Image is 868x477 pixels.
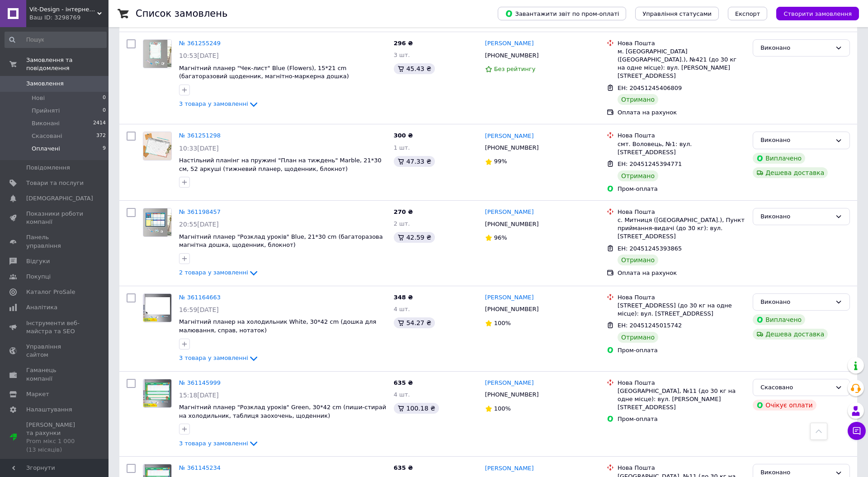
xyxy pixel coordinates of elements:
div: [PHONE_NUMBER] [483,218,541,230]
span: Маркет [26,390,49,398]
span: 10:33[DATE] [179,145,219,152]
span: 3 товара у замовленні [179,440,248,447]
span: ЕН: 20451245393865 [618,245,682,252]
span: 4 шт. [394,306,410,312]
div: Пром-оплата [618,346,745,354]
span: 2 товара у замовленні [179,269,248,276]
span: Без рейтингу [494,66,536,72]
button: Чат з покупцем [848,422,866,440]
button: Створити замовлення [776,7,859,20]
span: Магнітний планер "Розклад уроків" Green, 30*42 cm (пиши-стирай на холодильник, таблиця заохочень,... [179,404,386,419]
a: [PERSON_NAME] [485,464,534,473]
div: [STREET_ADDRESS] (до 30 кг на одне місце): вул. [STREET_ADDRESS] [618,302,745,318]
span: Інструменти веб-майстра та SEO [26,319,84,335]
div: 54.27 ₴ [394,317,435,328]
div: 45.43 ₴ [394,63,435,74]
span: Настільний планінг на пружині "План на тиждень" Marble, 21*30 см, 52 аркуші (тижневий планер, щод... [179,157,382,172]
span: 16:59[DATE] [179,306,219,313]
img: Фото товару [143,379,171,407]
a: № 361251298 [179,132,221,139]
span: 2414 [93,119,106,128]
a: Фото товару [143,208,172,237]
a: Фото товару [143,293,172,322]
img: Фото товару [143,132,171,160]
span: Повідомлення [26,164,70,172]
span: Аналітика [26,303,57,312]
span: 348 ₴ [394,294,413,301]
a: 2 товара у замовленні [179,269,259,276]
span: 270 ₴ [394,208,413,215]
span: 96% [494,234,507,241]
a: 3 товара у замовленні [179,440,259,447]
span: ЕН: 20451245015742 [618,322,682,329]
span: Прийняті [32,107,60,115]
span: 20:55[DATE] [179,221,219,228]
div: [PHONE_NUMBER] [483,303,541,315]
span: Покупці [26,273,51,281]
span: Оплачені [32,145,60,153]
span: 99% [494,158,507,165]
a: [PERSON_NAME] [485,379,534,387]
div: Виплачено [753,314,805,325]
div: Нова Пошта [618,132,745,140]
div: Отримано [618,255,658,265]
div: с. Митниця ([GEOGRAPHIC_DATA].), Пункт приймання-видачі (до 30 кг): вул. [STREET_ADDRESS] [618,216,745,241]
h1: Список замовлень [136,8,227,19]
span: Товари та послуги [26,179,84,187]
span: 100% [494,405,511,412]
a: Фото товару [143,39,172,68]
div: 42.59 ₴ [394,232,435,243]
div: Дешева доставка [753,329,828,340]
span: 635 ₴ [394,464,413,471]
span: 296 ₴ [394,40,413,47]
div: Нова Пошта [618,208,745,216]
span: Vit-Design - інтернет-магазин магнітних планерів та багаторазових зошитів [29,5,97,14]
span: Гаманець компанії [26,366,84,383]
span: [PERSON_NAME] та рахунки [26,421,84,454]
span: [DEMOGRAPHIC_DATA] [26,194,93,203]
div: [PHONE_NUMBER] [483,389,541,401]
span: Управління сайтом [26,343,84,359]
div: Отримано [618,332,658,343]
span: Нові [32,94,45,102]
span: Експорт [735,10,760,17]
span: 1 шт. [394,144,410,151]
input: Пошук [5,32,107,48]
a: Магнітний планер на холодильник White, 30*42 cm (дошка для малювання, справ, нотаток) [179,318,376,334]
a: Магнітний планер "Розклад уроків" Blue, 21*30 cm (багаторазова магнітна дошка, щоденник, блокнот) [179,233,383,249]
a: № 361198457 [179,208,221,215]
span: 3 товара у замовленні [179,354,248,361]
div: Виконано [760,136,831,145]
span: Панель управління [26,233,84,250]
span: 9 [103,145,106,153]
a: Магнітний планер "Чек-лист" Blue (Flowers), 15*21 cm (багаторазовий щоденник, магнітно-маркерна д... [179,65,349,80]
span: 100% [494,320,511,326]
div: Скасовано [760,383,831,392]
span: Замовлення та повідомлення [26,56,108,72]
div: [GEOGRAPHIC_DATA], №11 (до 30 кг на одне місце): вул. [PERSON_NAME][STREET_ADDRESS] [618,387,745,412]
div: Пром-оплата [618,415,745,423]
div: Виконано [760,43,831,53]
a: 3 товара у замовленні [179,354,259,361]
div: смт. Воловець, №1: вул. [STREET_ADDRESS] [618,140,745,156]
a: [PERSON_NAME] [485,208,534,217]
div: Отримано [618,170,658,181]
span: Управління статусами [642,10,712,17]
a: [PERSON_NAME] [485,293,534,302]
div: 100.18 ₴ [394,403,439,414]
span: 372 [96,132,106,140]
span: Скасовані [32,132,62,140]
div: Нова Пошта [618,464,745,472]
div: Нова Пошта [618,39,745,47]
a: 3 товара у замовленні [179,100,259,107]
span: Каталог ProSale [26,288,75,296]
div: Оплата на рахунок [618,269,745,277]
div: м. [GEOGRAPHIC_DATA] ([GEOGRAPHIC_DATA].), №421 (до 30 кг на одне місце): вул. [PERSON_NAME][STRE... [618,47,745,80]
span: 300 ₴ [394,132,413,139]
span: 635 ₴ [394,379,413,386]
div: Нова Пошта [618,379,745,387]
a: № 361164663 [179,294,221,301]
